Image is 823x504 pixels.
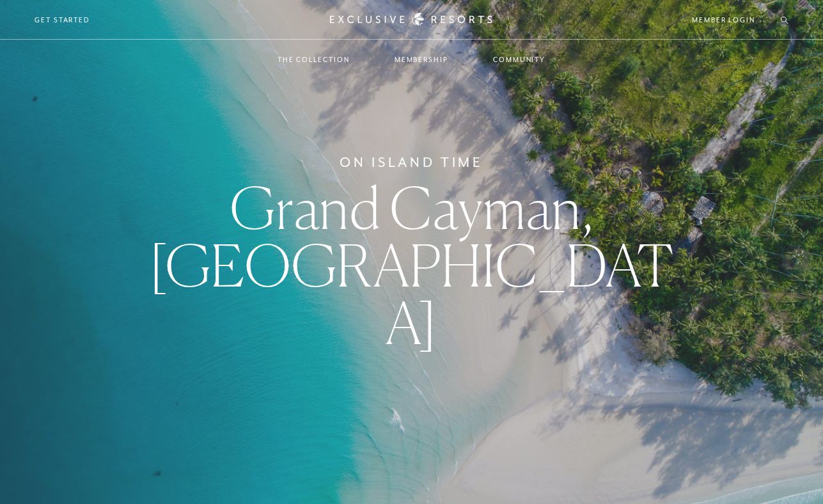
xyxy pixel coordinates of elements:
a: Community [480,41,558,78]
h6: On Island Time [340,152,483,173]
a: Membership [382,41,461,78]
a: The Collection [265,41,363,78]
a: Get Started [35,14,90,26]
a: Member Login [692,14,755,26]
span: Grand Cayman, [GEOGRAPHIC_DATA] [149,173,673,358]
